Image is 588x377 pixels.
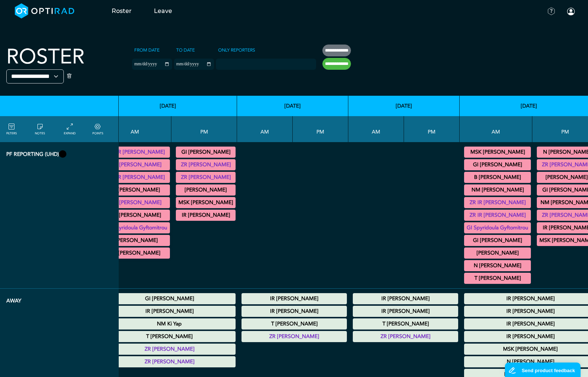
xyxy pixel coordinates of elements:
h2: Roster [6,45,85,69]
summary: GI [PERSON_NAME] [104,294,234,303]
img: brand-opti-rad-logos-blue-and-white-d2f68631ba2948856bd03f2d395fb146ddc8fb01b4b6e9315ea85fa773367... [15,3,75,19]
a: collapse/expand expected points [92,122,103,136]
th: AM [460,116,532,142]
summary: T [PERSON_NAME] [465,274,530,283]
div: General XR 09:00 - 10:00 [464,247,531,259]
th: AM [99,116,171,142]
summary: T [PERSON_NAME] [104,332,234,341]
th: AM [348,116,404,142]
div: Other Leave 00:00 - 23:59 [242,318,347,330]
a: FILTERS [6,122,17,136]
div: Annual Leave 00:00 - 23:59 [103,293,236,304]
summary: IR [PERSON_NAME] [354,307,457,316]
summary: IR [PERSON_NAME] [243,294,346,303]
div: General XR 09:00 - 10:30 [464,260,531,271]
div: General XR 11:00 - 12:00 [103,247,170,259]
summary: ZR [PERSON_NAME] [104,357,234,366]
th: [DATE] [99,96,237,116]
summary: T [PERSON_NAME] [354,319,457,328]
div: Study Leave 00:00 - 23:59 [103,356,236,367]
summary: GI [PERSON_NAME] [104,211,169,220]
summary: MSK [PERSON_NAME] [177,198,234,207]
th: AM [237,116,293,142]
a: collapse/expand entries [64,122,76,136]
summary: ZR [PERSON_NAME] [177,173,234,182]
summary: T [PERSON_NAME] [104,186,169,194]
div: Annual Leave 00:00 - 23:59 [353,306,458,317]
div: General XR 09:00 - 10:00 [103,184,170,196]
summary: GI [PERSON_NAME] [177,148,234,157]
div: General XR 09:00 - 11:00 [464,222,531,233]
summary: ZR IR [PERSON_NAME] [465,198,530,207]
div: General XR 08:00 - 09:00 [464,172,531,183]
div: General XR 14:00 - 15:00 [176,184,236,196]
summary: IR [PERSON_NAME] [243,307,346,316]
div: General XR 13:00 - 14:00 [176,159,236,170]
div: General XR 16:00 - 17:00 [176,197,236,208]
summary: ZR IR [PERSON_NAME] [104,173,169,182]
div: General XR 08:30 - 09:00 [103,172,170,183]
div: General XR 08:30 - 09:00 [464,210,531,221]
label: From date [132,45,162,56]
div: General XR 07:00 - 07:30 [464,147,531,158]
th: [DATE] [348,96,460,116]
th: PM [293,116,348,142]
summary: NM Ki Yap [104,319,234,328]
summary: GI Spyridoula Gyftomitrou [465,223,530,232]
summary: GI Spyridoula Gyftomitrou [104,223,169,232]
div: Annual Leave 00:00 - 23:59 [242,331,347,342]
summary: [PERSON_NAME] [104,236,169,245]
div: General XR 18:00 - 19:00 [176,210,236,221]
summary: N [PERSON_NAME] [465,261,530,270]
label: Only Reporters [216,45,257,56]
div: General XR 09:30 - 10:30 [103,210,170,221]
summary: N [PERSON_NAME] [104,249,169,258]
summary: B [PERSON_NAME] [465,173,530,182]
div: General XR 10:00 - 12:00 [103,222,170,233]
th: PM [404,116,460,142]
div: General XR 13:00 - 14:00 [176,172,236,183]
div: Other Leave 00:00 - 23:59 [103,331,236,342]
summary: ZR IR [PERSON_NAME] [465,211,530,220]
div: General XR 09:00 - 11:00 [103,197,170,208]
div: Annual Leave 00:00 - 23:59 [103,306,236,317]
summary: [PERSON_NAME] [177,186,234,194]
summary: ZR [PERSON_NAME] [104,198,169,207]
summary: ZR [PERSON_NAME] [177,160,234,169]
div: General XR 09:00 - 10:00 [464,273,531,284]
div: General XR 10:00 - 12:00 [103,235,170,246]
div: General XR 08:00 - 09:00 [103,159,170,170]
div: General XR 13:00 - 14:00 [176,147,236,158]
summary: GI [PERSON_NAME] [465,236,530,245]
summary: NM [PERSON_NAME] [465,186,530,194]
div: Annual Leave 00:00 - 23:59 [242,306,347,317]
summary: IR [PERSON_NAME] [104,307,234,316]
summary: MSK [PERSON_NAME] [465,148,530,157]
div: Study Leave 00:00 - 23:59 [353,293,458,304]
div: General XR 08:00 - 09:00 [464,184,531,196]
summary: ZR [PERSON_NAME] [243,332,346,341]
div: Annual Leave 00:00 - 23:59 [103,344,236,355]
label: To date [174,45,197,56]
th: [DATE] [237,96,348,116]
div: General XR 09:00 - 10:00 [464,235,531,246]
summary: GI [PERSON_NAME] [465,160,530,169]
th: PM [171,116,237,142]
summary: [PERSON_NAME] [465,249,530,258]
summary: ZR [PERSON_NAME] [354,332,457,341]
div: General XR 07:15 - 08:00 [464,159,531,170]
summary: ZR [PERSON_NAME] [104,160,169,169]
a: show/hide notes [35,122,45,136]
div: Annual Leave 00:00 - 23:59 [353,331,458,342]
summary: T [PERSON_NAME] [243,319,346,328]
div: General XR 08:00 - 09:00 [464,197,531,208]
summary: IR [PERSON_NAME] [354,294,457,303]
summary: ZR IR [PERSON_NAME] [104,148,169,157]
div: Annual Leave 00:00 - 23:59 [103,318,236,330]
input: null [217,60,254,66]
summary: IR [PERSON_NAME] [177,211,234,220]
div: Other Leave 00:00 - 23:59 [353,318,458,330]
div: Study Leave 00:00 - 23:59 [242,293,347,304]
summary: ZR [PERSON_NAME] [104,345,234,354]
div: General XR 08:00 - 09:00 [103,147,170,158]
